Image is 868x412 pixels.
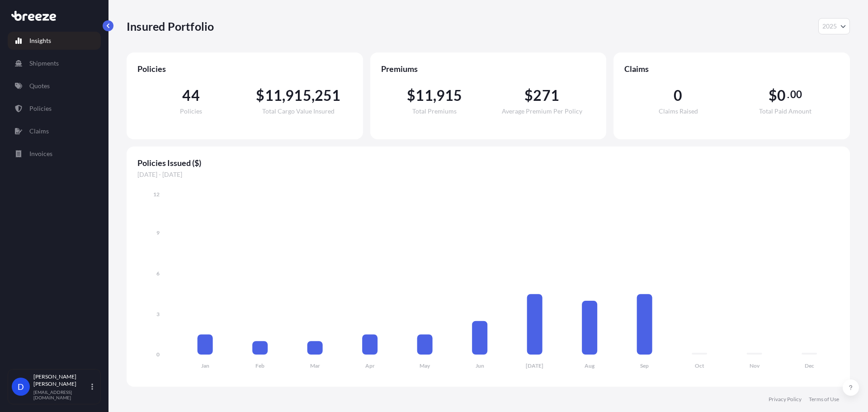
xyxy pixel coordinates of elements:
[750,362,760,369] tspan: Nov
[156,311,160,317] tspan: 3
[524,88,533,103] span: $
[533,88,559,103] span: 271
[8,54,101,72] a: Shipments
[640,362,649,369] tspan: Sep
[127,19,214,33] p: Insured Portfolio
[29,127,49,136] p: Claims
[695,362,704,369] tspan: Oct
[8,32,101,50] a: Insights
[156,351,160,358] tspan: 0
[137,157,839,168] span: Policies Issued ($)
[201,362,209,369] tspan: Jan
[759,108,811,114] span: Total Paid Amount
[256,88,264,103] span: $
[137,170,839,179] span: [DATE] - [DATE]
[674,88,682,103] span: 0
[285,88,311,103] span: 915
[8,77,101,95] a: Quotes
[156,229,160,236] tspan: 9
[315,88,341,103] span: 251
[180,108,202,114] span: Policies
[412,108,457,114] span: Total Premiums
[818,18,850,34] button: Year Selector
[18,382,24,391] span: D
[310,362,320,369] tspan: Mar
[381,63,596,74] span: Premiums
[526,362,543,369] tspan: [DATE]
[624,63,839,74] span: Claims
[29,36,51,45] p: Insights
[407,88,415,103] span: $
[809,396,839,403] a: Terms of Use
[265,88,282,103] span: 11
[420,362,430,369] tspan: May
[433,88,436,103] span: ,
[29,59,59,68] p: Shipments
[29,104,52,113] p: Policies
[29,81,50,90] p: Quotes
[33,373,90,388] p: [PERSON_NAME] [PERSON_NAME]
[476,362,484,369] tspan: Jun
[769,88,777,103] span: $
[182,88,199,103] span: 44
[33,389,90,400] p: [EMAIL_ADDRESS][DOMAIN_NAME]
[153,191,160,198] tspan: 12
[365,362,375,369] tspan: Apr
[805,362,814,369] tspan: Dec
[156,270,160,277] tspan: 6
[436,88,462,103] span: 915
[777,88,786,103] span: 0
[311,88,315,103] span: ,
[8,122,101,140] a: Claims
[29,149,52,158] p: Invoices
[790,91,802,98] span: 00
[787,91,789,98] span: .
[659,108,698,114] span: Claims Raised
[822,22,837,31] span: 2025
[137,63,352,74] span: Policies
[262,108,335,114] span: Total Cargo Value Insured
[502,108,582,114] span: Average Premium Per Policy
[585,362,595,369] tspan: Aug
[8,145,101,163] a: Invoices
[8,99,101,118] a: Policies
[255,362,264,369] tspan: Feb
[282,88,285,103] span: ,
[769,396,802,403] a: Privacy Policy
[415,88,433,103] span: 11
